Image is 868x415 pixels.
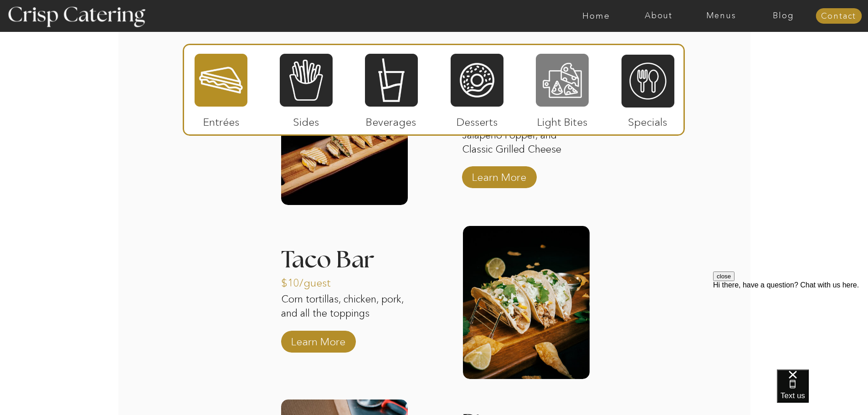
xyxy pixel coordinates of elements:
p: Desserts [447,107,508,133]
a: Blog [752,11,815,20]
p: $10/guest [281,267,342,294]
p: Corn tortillas, chicken, pork, and all the toppings [281,292,408,336]
p: Entrées [191,107,252,133]
p: Specials [617,107,678,133]
h3: Taco Bar [281,248,408,260]
p: Sides [276,107,336,133]
a: Menus [690,11,752,20]
a: Home [565,11,627,20]
p: Light Bites [532,107,593,133]
a: Contact [816,12,862,21]
iframe: podium webchat widget prompt [713,272,868,381]
a: Learn More [288,326,349,353]
iframe: podium webchat widget bubble [777,369,868,415]
p: Pulled Pork, Chicken Pesto, Jalapeño Popper, and Classic Grilled Cheese [462,114,589,158]
a: Learn More [469,162,529,188]
p: Beverages [361,107,421,133]
a: About [627,11,690,20]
